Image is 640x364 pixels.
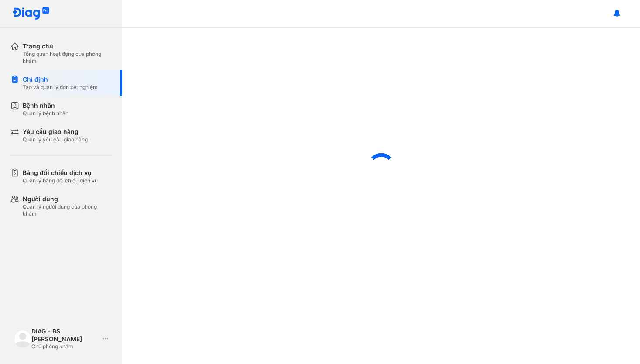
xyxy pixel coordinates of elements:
img: logo [14,330,31,347]
div: DIAG - BS [PERSON_NAME] [31,327,99,343]
div: Yêu cầu giao hàng [23,127,88,136]
div: Quản lý người dùng của phòng khám [23,203,112,217]
div: Quản lý bảng đối chiếu dịch vụ [23,177,98,184]
div: Bệnh nhân [23,101,68,110]
div: Quản lý yêu cầu giao hàng [23,136,88,143]
div: Bảng đối chiếu dịch vụ [23,168,98,177]
div: Trang chủ [23,42,112,51]
div: Tạo và quản lý đơn xét nghiệm [23,84,98,91]
div: Chỉ định [23,75,98,84]
div: Chủ phòng khám [31,343,99,350]
img: logo [12,7,50,21]
div: Người dùng [23,195,112,203]
div: Quản lý bệnh nhân [23,110,68,117]
div: Tổng quan hoạt động của phòng khám [23,51,112,65]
